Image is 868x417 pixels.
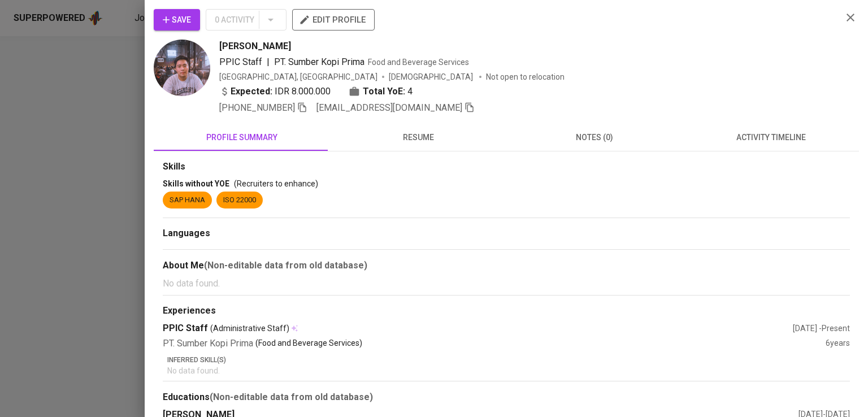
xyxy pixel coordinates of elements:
span: (Administrative Staff) [210,323,289,334]
span: activity timeline [689,131,852,145]
span: | [267,55,270,69]
div: SAP HANA [170,195,205,206]
button: Save [154,9,200,31]
div: Experiences [163,305,850,318]
div: [GEOGRAPHIC_DATA], [GEOGRAPHIC_DATA] [219,71,377,82]
button: edit profile [292,9,375,31]
span: [PHONE_NUMBER] [219,102,295,113]
span: PT. Sumber Kopi Prima [274,57,364,67]
span: [PERSON_NAME] [219,40,291,53]
span: Save [163,13,191,27]
span: 4 [407,85,413,98]
span: resume [337,131,500,145]
span: Skills without YOE [163,179,229,188]
span: (Recruiters to enhance) [234,179,318,188]
div: IDR 8.000.000 [219,85,331,98]
span: PPIC Staff [219,57,262,67]
a: edit profile [292,15,375,24]
b: (Non-editable data from old database) [204,260,367,271]
b: Expected: [231,85,272,98]
span: [DEMOGRAPHIC_DATA] [389,71,475,82]
div: Educations [163,390,850,404]
p: Not open to relocation [486,71,565,82]
span: Food and Beverage Services [368,58,469,67]
div: 6 years [826,337,850,350]
span: [EMAIL_ADDRESS][DOMAIN_NAME] [316,102,462,113]
div: [DATE] - Present [793,323,850,334]
div: About Me [163,259,850,272]
img: e6684a13bdca1eec575c9d075337e55c.jpg [154,40,210,96]
p: No data found. [163,277,850,290]
b: Total YoE: [363,85,405,98]
span: notes (0) [513,131,676,145]
div: Skills [163,160,850,173]
div: PT. Sumber Kopi Prima [163,337,826,350]
p: No data found. [167,365,850,376]
p: Inferred Skill(s) [167,355,850,365]
div: Languages [163,227,850,240]
span: profile summary [160,131,323,145]
div: ISO 22000 [223,195,256,206]
b: (Non-editable data from old database) [210,392,373,402]
span: edit profile [301,12,366,27]
div: PPIC Staff [163,322,793,335]
p: (Food and Beverage Services) [255,337,362,350]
